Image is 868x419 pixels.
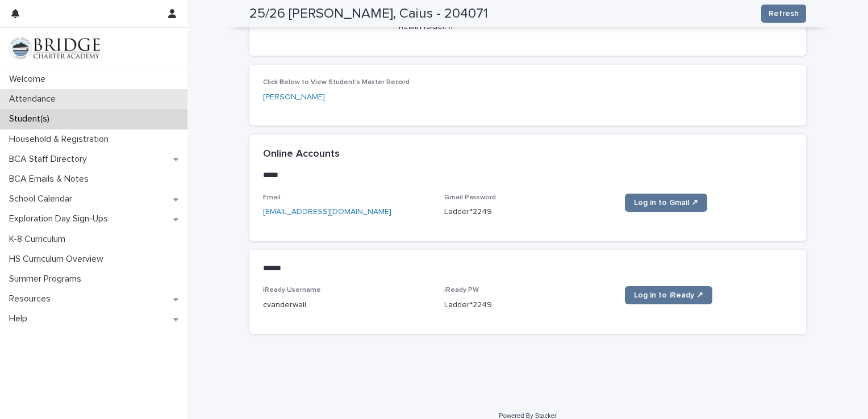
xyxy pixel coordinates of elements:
p: BCA Staff Directory [5,154,96,165]
a: [PERSON_NAME] [263,91,325,103]
a: Log in to Gmail ↗ [625,194,707,212]
span: Email [263,194,281,201]
img: V1C1m3IdTEidaUdm9Hs0 [9,37,100,60]
span: Log in to Gmail ↗ [634,199,698,207]
a: [EMAIL_ADDRESS][DOMAIN_NAME] [263,208,391,216]
p: Student(s) [5,114,59,124]
span: Gmail Password [444,194,496,201]
p: Summer Programs [5,274,90,284]
a: Log in to iReady ↗ [625,286,712,304]
p: Ladder*2249 [444,206,612,218]
h2: 25/26 [PERSON_NAME], Caius - 204071 [249,6,488,22]
p: Help [5,313,36,324]
span: iReady Username [263,287,321,294]
span: Log in to iReady ↗ [634,291,703,299]
button: Refresh [761,5,806,23]
h2: Online Accounts [263,148,340,161]
a: Powered By Stacker [499,412,556,419]
span: Refresh [769,8,799,19]
p: BCA Emails & Notes [5,174,98,185]
span: Click Below to View Student's Master Record [263,79,410,86]
p: Ladder*2249 [444,299,612,311]
p: Household & Registration [5,134,118,145]
span: iReady PW [444,287,479,294]
p: Attendance [5,94,65,104]
p: School Calendar [5,194,81,204]
p: Welcome [5,74,55,85]
p: cvanderwall [263,299,431,311]
p: K-8 Curriculum [5,234,74,245]
p: HS Curriculum Overview [5,254,112,265]
p: Exploration Day Sign-Ups [5,213,117,224]
p: Resources [5,294,60,304]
